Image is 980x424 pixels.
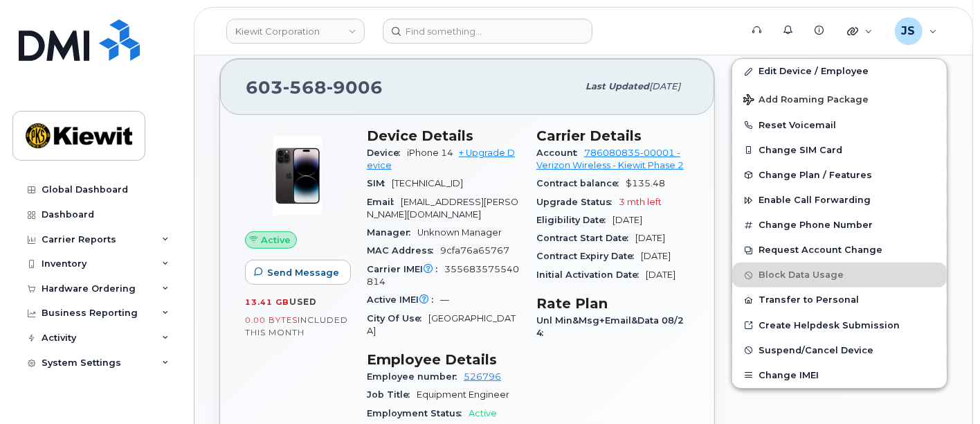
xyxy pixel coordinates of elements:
button: Enable Call Forwarding [732,188,947,213]
div: Quicklinks [837,17,882,45]
h3: Rate Plan [536,295,689,312]
span: Active [261,233,291,247]
button: Add Roaming Package [732,85,947,113]
span: Employment Status [367,408,469,418]
button: Block Data Usage [732,263,947,288]
button: Change SIM Card [732,138,947,163]
button: Change IMEI [732,363,947,388]
span: MAC Address [367,245,440,256]
iframe: Messenger Launcher [920,364,970,414]
span: Job Title [367,389,417,400]
span: [GEOGRAPHIC_DATA] [367,313,516,336]
a: 786080835-00001 - Verizon Wireless - Kiewit Phase 2 [536,148,684,170]
span: Device [367,148,407,158]
span: Equipment Engineer [417,389,509,400]
img: image20231002-3703462-njx0qo.jpeg [256,134,339,218]
span: Change Plan / Features [759,170,872,180]
span: Employee number [367,371,464,382]
span: 568 [283,77,327,98]
span: $135.48 [626,178,665,188]
span: 3 mth left [619,197,662,207]
span: Contract Start Date [536,233,635,243]
span: 603 [246,77,383,98]
span: Manager [367,227,417,238]
a: Create Helpdesk Submission [732,313,947,338]
span: Last updated [586,81,649,91]
span: [DATE] [646,270,675,280]
button: Change Phone Number [732,213,947,238]
span: 0.00 Bytes [245,315,298,325]
span: Active [469,408,497,418]
span: Email [367,197,401,207]
span: JS [902,23,916,39]
span: Enable Call Forwarding [759,195,871,206]
h3: Carrier Details [536,127,689,144]
span: [DATE] [612,215,642,225]
span: Send Message [267,266,339,279]
a: 526796 [464,371,501,382]
div: Jenna Savard [885,17,947,45]
span: Carrier IMEI [367,264,444,274]
span: [DATE] [641,251,671,261]
span: Eligibility Date [536,215,612,225]
span: Suspend/Cancel Device [759,345,873,355]
button: Suspend/Cancel Device [732,338,947,363]
span: used [289,297,317,307]
span: 9006 [327,77,383,98]
span: Contract balance [536,178,626,188]
span: Add Roaming Package [743,94,869,107]
span: — [440,294,449,305]
input: Find something... [383,19,592,44]
span: City Of Use [367,313,428,324]
span: Account [536,148,584,158]
span: SIM [367,178,392,188]
h3: Employee Details [367,351,520,368]
span: Contract Expiry Date [536,251,641,261]
h3: Device Details [367,127,520,144]
button: Reset Voicemail [732,113,947,138]
span: 13.41 GB [245,297,289,307]
span: Unknown Manager [417,227,502,238]
span: iPhone 14 [407,148,453,158]
button: Transfer to Personal [732,288,947,312]
button: Send Message [245,260,351,285]
span: included this month [245,315,348,337]
button: Change Plan / Features [732,163,947,188]
span: Unl Min&Msg+Email&Data 08/24 [536,315,684,338]
a: Edit Device / Employee [732,59,947,84]
a: Kiewit Corporation [226,19,365,44]
span: 9cfa76a65767 [440,245,509,256]
span: Upgrade Status [536,197,619,207]
span: [DATE] [649,81,680,91]
button: Request Account Change [732,238,947,263]
span: Initial Activation Date [536,270,646,280]
span: [EMAIL_ADDRESS][PERSON_NAME][DOMAIN_NAME] [367,197,518,220]
span: Active IMEI [367,294,440,305]
span: [TECHNICAL_ID] [392,178,463,188]
span: [DATE] [635,233,665,243]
